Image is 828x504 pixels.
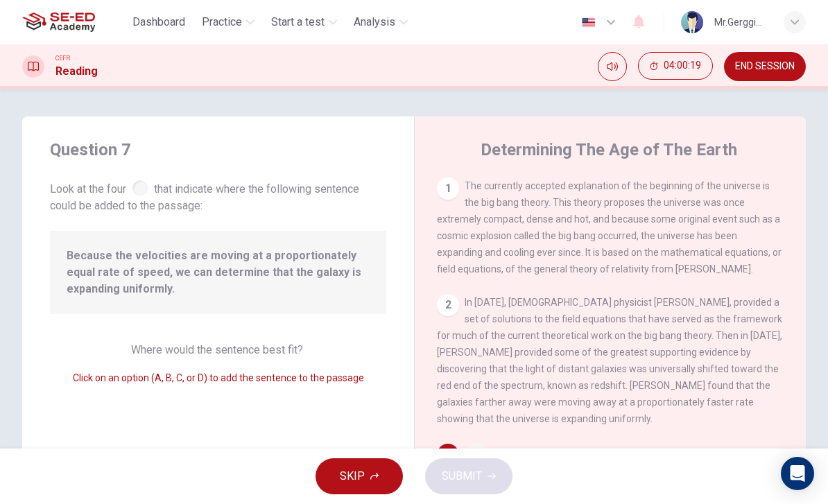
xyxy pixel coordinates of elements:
[22,8,95,36] img: SE-ED Academy logo
[437,294,459,316] div: 2
[316,458,403,494] button: SKIP
[481,139,737,161] h4: Determining The Age of The Earth
[714,14,767,31] div: Mr.Gerggiat Sribunrueang
[22,8,127,36] a: SE-ED Academy logo
[681,11,703,33] img: Profile picture
[580,17,597,28] img: en
[266,10,343,35] button: Start a test
[73,372,364,383] span: Click on an option (A, B, C, or D) to add the sentence to the passage
[724,52,806,81] button: END SESSION
[598,52,627,81] div: Mute
[55,53,70,63] span: CEFR
[437,177,459,200] div: 1
[132,14,185,31] span: Dashboard
[638,52,713,81] div: Hide
[348,10,413,35] button: Analysis
[437,297,782,424] span: In [DATE], [DEMOGRAPHIC_DATA] physicist [PERSON_NAME], provided a set of solutions to the field e...
[127,10,191,35] button: Dashboard
[437,180,782,275] span: The currently accepted explanation of the beginning of the universe is the big bang theory. This ...
[55,63,98,80] h1: Reading
[354,14,395,31] span: Analysis
[131,343,306,356] span: Where would the sentence best fit?
[271,14,325,31] span: Start a test
[664,60,701,71] span: 04:00:19
[202,14,242,31] span: Practice
[340,467,365,486] span: SKIP
[781,457,814,490] div: Open Intercom Messenger
[196,10,260,35] button: Practice
[735,61,795,72] span: END SESSION
[437,444,459,466] div: 3
[466,444,488,466] span: A
[638,52,713,80] button: 04:00:19
[50,177,386,214] span: Look at the four that indicate where the following sentence could be added to the passage:
[67,247,370,297] span: Because the velocities are moving at a proportionately equal rate of speed, we can determine that...
[50,139,386,161] h4: Question 7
